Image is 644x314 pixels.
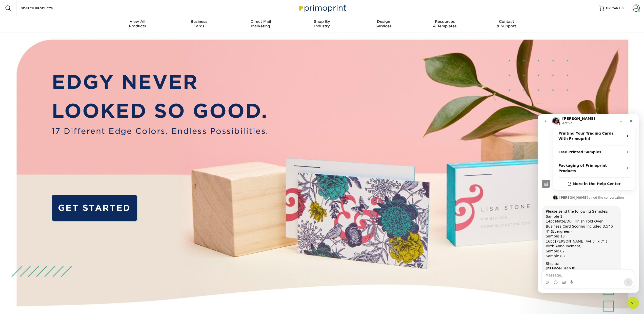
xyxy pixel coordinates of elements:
div: & Support [476,19,537,28]
button: Gif picker [24,166,28,170]
span: Direct Mail [230,19,291,24]
span: Design [353,19,414,24]
div: Products [107,19,168,28]
a: DesignServices [353,16,414,32]
span: MY CART [606,6,620,10]
span: Business [168,19,230,24]
span: Resources [414,19,476,24]
div: Services [353,19,414,28]
button: Emoji picker [16,166,20,170]
iframe: To enrich screen reader interactions, please activate Accessibility in Grammarly extension settings [627,297,639,309]
span: Contact [476,19,537,24]
a: View AllProducts [107,16,168,32]
img: Primoprint [297,3,347,13]
div: & Templates [414,19,476,28]
a: BusinessCards [168,16,230,32]
a: Shop ByIndustry [291,16,353,32]
span: Shop By [291,19,353,24]
button: Upload attachment [8,166,12,170]
a: Contact& Support [476,16,537,32]
span: View All [107,19,168,24]
span: 0 [621,6,624,10]
div: Marketing [230,19,291,28]
div: Please send the following Samples: [8,95,79,100]
div: 14pt Matte/Dull Finish Fold Over Business Card Scoring Included 3.5" X 4" (Evergreen) [8,105,79,120]
button: Send a message… [86,164,95,172]
div: Sample 1 [8,100,79,105]
div: Sample 88 [8,139,79,144]
textarea: Message… [4,155,97,164]
a: Direct MailMarketing [230,16,291,32]
p: LOOKED SO GOOD. [52,97,269,125]
div: [PERSON_NAME] [8,152,79,157]
div: Industry [291,19,353,28]
div: 16pt [PERSON_NAME] 4/4 5" x 7" ( Birth Announcment) [8,125,79,135]
span: 17 Different Edge Colors. Endless Possibilities. [52,125,269,137]
div: Ship to: [8,147,79,152]
input: SEARCH PRODUCTS..... [21,5,70,11]
div: Cards [168,19,230,28]
button: Start recording [32,166,36,170]
a: GET STARTED [52,195,137,220]
div: Sample 87 [8,135,79,140]
a: Resources& Templates [414,16,476,32]
div: Avery says… [4,92,97,186]
div: Sample 13 [8,120,79,125]
div: Please send the following Samples:Sample 114pt Matte/Dull Finish Fold Over Business Card Scoring ... [4,92,83,175]
p: EDGY NEVER [52,68,269,97]
iframe: To enrich screen reader interactions, please activate Accessibility in Grammarly extension settings [538,114,639,293]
